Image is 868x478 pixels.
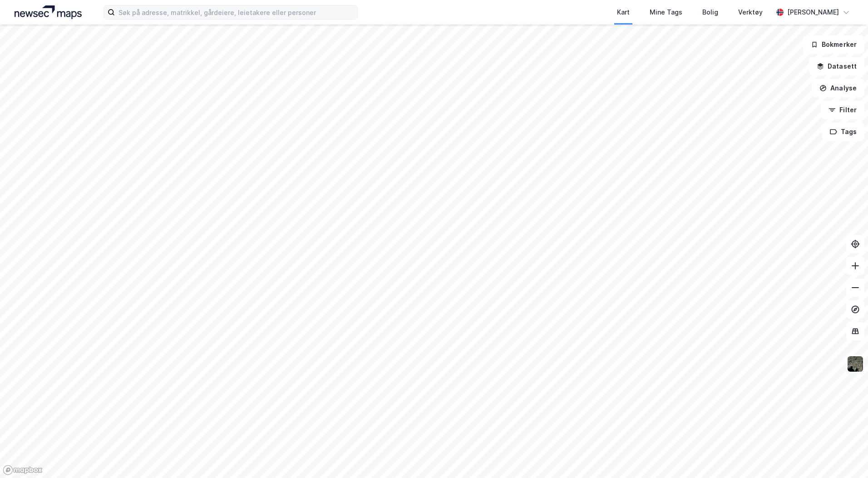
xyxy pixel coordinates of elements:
div: Mine Tags [650,7,682,18]
iframe: Chat Widget [823,434,868,478]
div: Kart [617,7,630,18]
div: [PERSON_NAME] [787,7,839,18]
input: Søk på adresse, matrikkel, gårdeiere, leietakere eller personer [115,5,357,19]
div: Verktøy [738,7,763,18]
div: Bolig [702,7,718,18]
div: Kontrollprogram for chat [823,434,868,478]
img: logo.a4113a55bc3d86da70a041830d287a7e.svg [15,5,82,19]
